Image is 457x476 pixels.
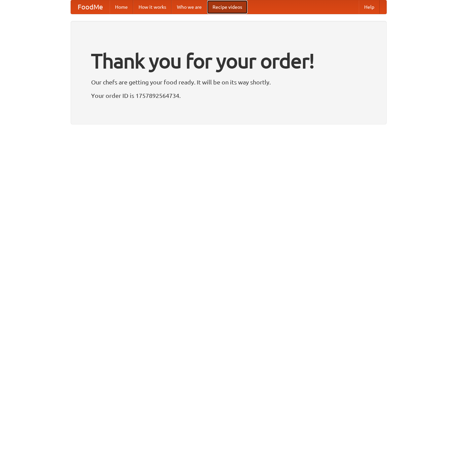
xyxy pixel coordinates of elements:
[110,0,133,14] a: Home
[133,0,172,14] a: How it works
[207,0,247,14] a: Recipe videos
[359,0,380,14] a: Help
[71,0,110,14] a: FoodMe
[91,45,366,77] h1: Thank you for your order!
[172,0,207,14] a: Who we are
[91,77,366,87] p: Our chefs are getting your food ready. It will be on its way shortly.
[91,90,366,101] p: Your order ID is 1757892564734.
